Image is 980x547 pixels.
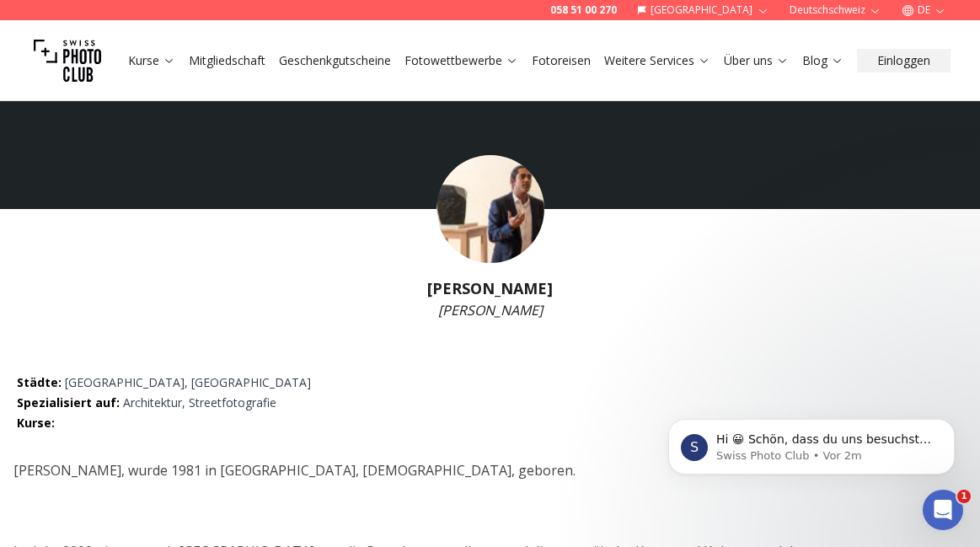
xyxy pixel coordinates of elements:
a: Geschenkgutscheine [279,52,391,69]
iframe: Intercom notifications Nachricht [643,383,980,501]
button: Geschenkgutscheine [272,49,398,72]
a: Fotowettbewerbe [404,52,518,69]
span: 1 [957,490,971,503]
button: Kurse [121,49,182,72]
a: 058 51 00 270 [550,3,617,17]
p: [GEOGRAPHIC_DATA], [GEOGRAPHIC_DATA] [17,374,963,391]
button: Mitgliedschaft [182,49,272,72]
a: Kurse [128,52,175,69]
a: Weitere Services [604,52,710,69]
a: Mitgliedschaft [189,52,265,69]
button: Einloggen [857,49,951,72]
button: Fotoreisen [525,49,597,72]
button: Über uns [717,49,795,72]
button: Weitere Services [597,49,717,72]
span: Kurse : [17,415,55,431]
button: Fotowettbewerbe [398,49,525,72]
p: Architektur, Streetfotografie [17,394,963,411]
button: Blog [795,49,850,72]
span: Städte : [17,374,65,390]
a: Über uns [724,52,789,69]
a: Blog [802,52,843,69]
span: [PERSON_NAME], wurde 1981 in [GEOGRAPHIC_DATA], [DEMOGRAPHIC_DATA], geboren. [13,461,576,480]
img: Duilio A. Martins [436,155,544,263]
iframe: Intercom live chat [923,490,963,530]
img: Swiss photo club [34,27,101,94]
span: Spezialisiert auf : [17,394,120,410]
a: Fotoreisen [532,52,591,69]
